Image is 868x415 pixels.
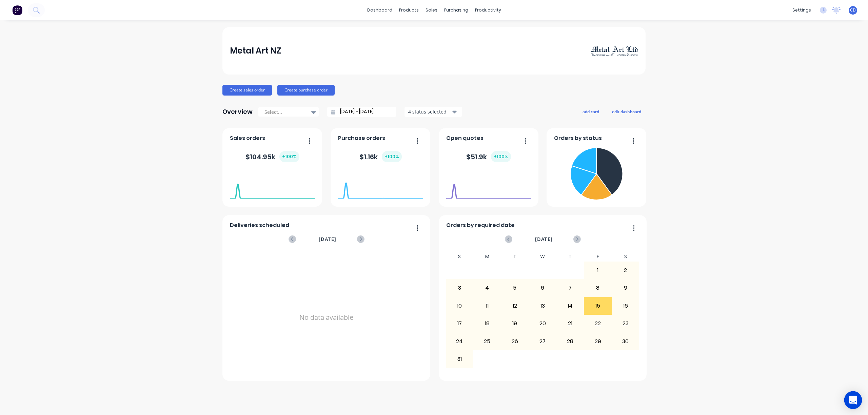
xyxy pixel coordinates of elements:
[608,107,646,116] button: edit dashboard
[230,252,423,383] div: No data available
[612,262,639,279] div: 2
[529,297,556,314] div: 13
[382,151,402,162] div: + 100 %
[535,235,553,243] span: [DATE]
[319,235,336,243] span: [DATE]
[230,44,281,58] div: Metal Art NZ
[472,5,505,15] div: productivity
[245,151,299,162] div: $ 104.95k
[396,5,422,15] div: products
[446,252,474,262] div: S
[359,151,402,162] div: $ 1.16k
[441,5,472,15] div: purchasing
[364,5,396,15] a: dashboard
[491,151,511,162] div: + 100 %
[557,279,584,296] div: 7
[850,7,856,13] span: CD
[422,5,441,15] div: sales
[529,333,556,350] div: 27
[474,297,501,314] div: 11
[612,252,639,262] div: S
[612,297,639,314] div: 16
[557,333,584,350] div: 28
[557,315,584,332] div: 21
[338,134,385,142] span: Purchase orders
[405,107,462,117] button: 4 status selected
[584,297,611,314] div: 15
[501,297,529,314] div: 12
[584,279,611,296] div: 8
[612,279,639,296] div: 9
[501,279,529,296] div: 5
[222,85,272,96] button: Create sales order
[591,45,638,57] img: Metal Art NZ
[474,279,501,296] div: 4
[501,315,529,332] div: 19
[446,333,473,350] div: 24
[277,85,335,96] button: Create purchase order
[466,151,511,162] div: $ 51.9k
[446,351,473,368] div: 31
[446,315,473,332] div: 17
[529,279,556,296] div: 6
[612,315,639,332] div: 23
[230,221,289,229] span: Deliveries scheduled
[584,262,611,279] div: 1
[584,333,611,350] div: 29
[474,315,501,332] div: 18
[446,297,473,314] div: 10
[279,151,299,162] div: + 100 %
[554,134,602,142] span: Orders by status
[584,252,612,262] div: F
[446,134,484,142] span: Open quotes
[529,315,556,332] div: 20
[584,315,611,332] div: 22
[789,5,814,15] div: settings
[408,108,451,115] div: 4 status selected
[578,107,604,116] button: add card
[230,134,265,142] span: Sales orders
[473,252,501,262] div: M
[222,105,253,119] div: Overview
[844,391,862,409] div: Open Intercom Messenger
[556,252,584,262] div: T
[501,252,529,262] div: T
[529,252,556,262] div: W
[474,333,501,350] div: 25
[12,5,22,15] img: Factory
[612,333,639,350] div: 30
[446,279,473,296] div: 3
[501,333,529,350] div: 26
[557,297,584,314] div: 14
